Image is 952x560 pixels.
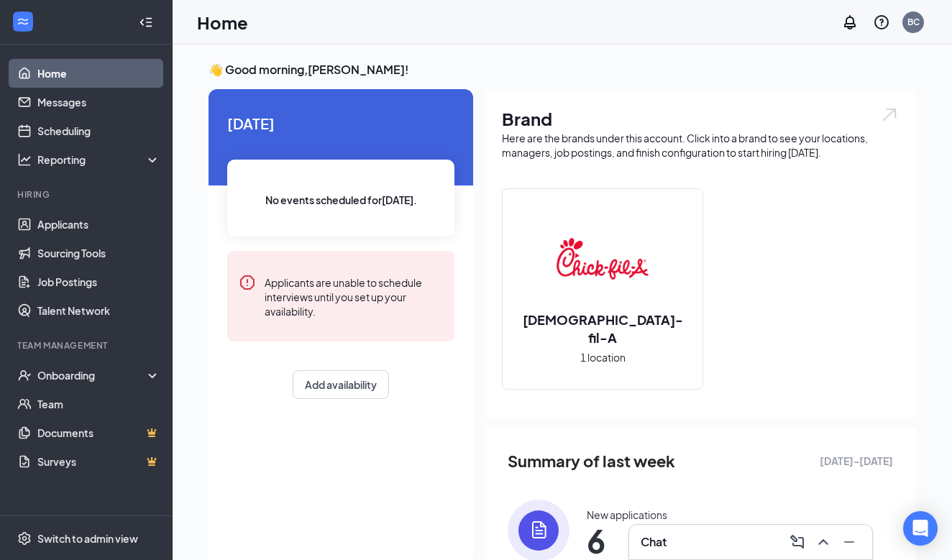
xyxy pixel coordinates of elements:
[37,210,160,239] a: Applicants
[265,192,417,208] span: No events scheduled for [DATE] .
[502,131,899,160] div: Here are the brands under this account. Click into a brand to see your locations, managers, job p...
[903,511,938,546] div: Open Intercom Messenger
[37,368,148,382] div: Onboarding
[841,533,858,551] svg: Minimize
[16,14,30,29] svg: WorkstreamLogo
[812,531,835,554] button: ChevronUp
[209,62,916,78] h3: 👋 Good morning, [PERSON_NAME] !
[17,152,32,167] svg: Analysis
[641,534,667,550] h3: Chat
[227,112,454,134] span: [DATE]
[37,296,160,325] a: Talent Network
[139,15,153,29] svg: Collapse
[17,339,157,352] div: Team Management
[838,531,861,554] button: Minimize
[587,508,667,522] div: New applications
[503,311,702,346] h2: [DEMOGRAPHIC_DATA]-fil-A
[17,368,32,382] svg: UserCheck
[37,267,160,296] a: Job Postings
[587,528,667,554] span: 6
[37,447,160,476] a: SurveysCrown
[37,390,160,418] a: Team
[580,349,626,365] span: 1 location
[239,274,256,291] svg: Error
[880,106,899,123] img: open.6027fd2a22e1237b5b06.svg
[841,14,859,31] svg: Notifications
[786,531,809,554] button: ComposeMessage
[37,531,138,546] div: Switch to admin view
[815,533,832,551] svg: ChevronUp
[502,106,899,131] h1: Brand
[37,88,160,116] a: Messages
[37,418,160,447] a: DocumentsCrown
[37,152,161,167] div: Reporting
[197,10,248,35] h1: Home
[37,59,160,88] a: Home
[37,116,160,145] a: Scheduling
[508,449,675,474] span: Summary of last week
[37,239,160,267] a: Sourcing Tools
[820,453,893,469] span: [DATE] - [DATE]
[907,16,920,28] div: BC
[17,188,157,201] div: Hiring
[557,213,649,305] img: Chick-fil-A
[17,531,32,546] svg: Settings
[265,274,443,318] div: Applicants are unable to schedule interviews until you set up your availability.
[873,14,890,31] svg: QuestionInfo
[789,533,806,551] svg: ComposeMessage
[293,370,389,399] button: Add availability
